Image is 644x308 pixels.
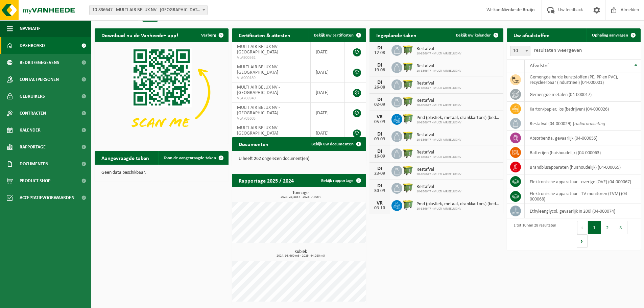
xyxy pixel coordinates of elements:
img: WB-1100-HPE-GN-50 [402,44,414,55]
div: 16-09 [373,154,386,159]
td: restafval (04-000029) | [525,116,641,131]
span: 10-836647 - MULTI AIR BELUX NV - NAZARETH [90,5,207,15]
p: Geen data beschikbaar. [101,170,222,175]
span: 10-836647 - MULTI AIR BELUX NV [416,86,461,90]
h2: Download nu de Vanheede+ app! [95,28,185,42]
img: WB-1100-HPE-GN-50 [402,147,414,159]
span: 10-836647 - MULTI AIR BELUX NV [416,190,461,194]
button: 2 [601,221,614,234]
span: MULTI AIR BELUX NV - [GEOGRAPHIC_DATA] [237,125,280,136]
span: Restafval [416,64,461,69]
span: 10-836647 - MULTI AIR BELUX NV [416,207,500,211]
h2: Ingeplande taken [369,28,423,42]
img: WB-0660-HPE-GN-50 [402,113,414,124]
img: WB-1100-HPE-GN-50 [402,130,414,142]
span: 2024: 93,660 m3 - 2025: 44,080 m3 [235,254,366,258]
div: 30-09 [373,189,386,193]
div: 19-08 [373,68,386,73]
div: DI [373,80,386,85]
span: Product Shop [20,172,50,189]
span: Gebruikers [20,88,45,105]
img: WB-1100-HPE-GN-50 [402,182,414,193]
div: 26-08 [373,85,386,90]
div: DI [373,166,386,171]
button: 3 [614,221,627,234]
h2: Aangevraagde taken [95,151,156,164]
span: Pmd (plastiek, metaal, drankkartons) (bedrijven) [416,202,500,207]
span: Contactpersonen [20,71,59,88]
span: Restafval [416,184,461,190]
h2: Documenten [232,137,275,150]
h2: Uw afvalstoffen [507,28,556,42]
span: VLA708940 [237,96,305,101]
h3: Kubiek [235,250,366,258]
button: Previous [577,221,588,234]
span: Toon de aangevraagde taken [164,156,216,160]
td: [DATE] [311,42,345,62]
button: 1 [588,221,601,234]
a: Bekijk rapportage [316,174,365,187]
a: Ophaling aanvragen [587,28,640,42]
span: Dashboard [20,37,45,54]
span: Ophaling aanvragen [592,33,628,38]
div: 05-09 [373,120,386,124]
td: elektronische apparatuur - TV-monitoren (TVM) (04-000068) [525,189,641,204]
span: Restafval [416,150,461,155]
td: karton/papier, los (bedrijven) (04-000026) [525,102,641,116]
td: [DATE] [311,103,345,123]
span: Acceptatievoorwaarden [20,189,74,206]
div: 12-08 [373,51,386,55]
td: batterijen (huishoudelijk) (04-000063) [525,145,641,160]
span: Navigatie [20,20,41,37]
span: MULTI AIR BELUX NV - [GEOGRAPHIC_DATA] [237,85,280,95]
div: VR [373,114,386,120]
td: brandblusapparaten (huishoudelijk) (04-000065) [525,160,641,174]
img: WB-0660-HPE-GN-50 [402,199,414,211]
span: 10-836647 - MULTI AIR BELUX NV [416,52,461,56]
a: Bekijk uw documenten [306,137,365,151]
div: DI [373,45,386,51]
span: VLA900562 [237,55,305,61]
p: U heeft 262 ongelezen document(en). [239,157,359,161]
td: [DATE] [311,82,345,103]
span: Afvalstof [530,63,549,69]
div: DI [373,183,386,189]
span: Bekijk uw documenten [311,142,354,146]
span: Verberg [201,33,216,38]
span: Restafval [416,46,461,52]
h3: Tonnage [235,191,366,199]
span: 10-836647 - MULTI AIR BELUX NV [416,69,461,73]
div: DI [373,97,386,102]
div: 23-09 [373,171,386,176]
label: resultaten weergeven [534,48,582,53]
img: WB-1100-HPE-GN-50 [402,165,414,176]
span: VLA703603 [237,116,305,121]
div: 03-10 [373,206,386,211]
span: Restafval [416,167,461,172]
td: gemengde harde kunststoffen (PE, PP en PVC), recycleerbaar (industrieel) (04-000001) [525,72,641,87]
span: Restafval [416,98,461,103]
a: Bekijk uw certificaten [309,28,365,42]
span: Restafval [416,81,461,86]
div: DI [373,63,386,68]
span: 10-836647 - MULTI AIR BELUX NV [416,103,461,108]
img: Download de VHEPlus App [95,42,229,142]
span: Contracten [20,105,46,122]
div: DI [373,132,386,137]
a: Bekijk uw kalender [451,28,503,42]
span: 2024: 28,883 t - 2025: 7,406 t [235,195,366,199]
h2: Certificaten & attesten [232,28,297,42]
td: elektronische apparatuur - overige (OVE) (04-000067) [525,174,641,189]
span: 10-836647 - MULTI AIR BELUX NV - NAZARETH [89,5,208,15]
button: Next [577,234,588,248]
span: 10 [510,46,530,56]
img: WB-1100-HPE-GN-50 [402,96,414,107]
i: radiatordichting [574,121,605,126]
span: 10-836647 - MULTI AIR BELUX NV [416,121,500,125]
div: VR [373,200,386,206]
span: MULTI AIR BELUX NV - [GEOGRAPHIC_DATA] [237,105,280,116]
div: 09-09 [373,137,386,142]
span: 10-836647 - MULTI AIR BELUX NV [416,155,461,159]
span: Bedrijfsgegevens [20,54,59,71]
